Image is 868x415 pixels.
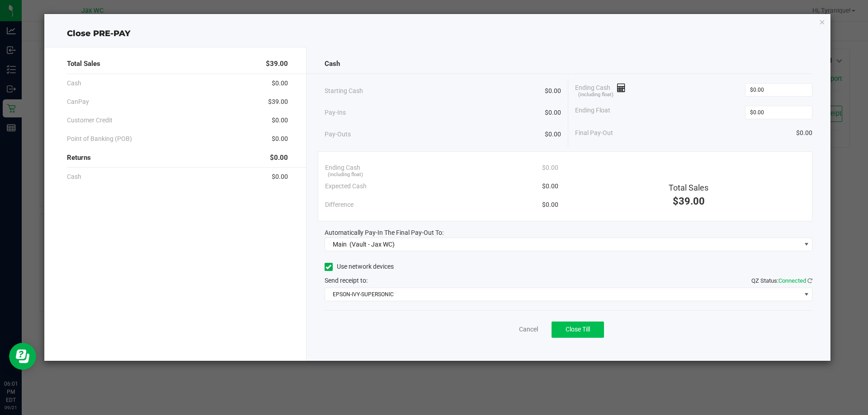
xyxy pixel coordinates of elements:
[778,277,806,284] span: Connected
[270,153,288,163] span: $0.00
[266,59,288,69] span: $39.00
[575,128,613,138] span: Final Pay-Out
[751,277,812,284] span: QZ Status:
[9,343,36,370] iframe: Resource center
[67,59,100,69] span: Total Sales
[542,163,558,173] span: $0.00
[67,79,81,88] span: Cash
[325,262,394,271] label: Use network devices
[272,79,288,88] span: $0.00
[542,200,558,210] span: $0.00
[272,172,288,182] span: $0.00
[325,200,354,210] span: Difference
[575,106,610,119] span: Ending Float
[545,86,561,96] span: $0.00
[268,97,288,107] span: $39.00
[325,59,340,69] span: Cash
[542,182,558,191] span: $0.00
[669,183,708,192] span: Total Sales
[566,326,590,333] span: Close Till
[673,196,705,207] span: $39.00
[272,134,288,144] span: $0.00
[578,91,613,99] span: (including float)
[67,97,89,107] span: CanPay
[325,182,367,191] span: Expected Cash
[67,134,132,144] span: Point of Banking (POB)
[67,116,113,125] span: Customer Credit
[545,108,561,117] span: $0.00
[67,148,288,168] div: Returns
[575,83,626,97] span: Ending Cash
[545,130,561,139] span: $0.00
[333,241,347,248] span: Main
[325,288,801,301] span: EPSON-IVY-SUPERSONIC
[44,28,831,40] div: Close PRE-PAY
[552,322,604,338] button: Close Till
[325,130,351,139] span: Pay-Outs
[796,128,812,138] span: $0.00
[325,229,443,236] span: Automatically Pay-In The Final Pay-Out To:
[328,171,363,179] span: (including float)
[325,86,363,96] span: Starting Cash
[67,172,81,182] span: Cash
[325,108,346,117] span: Pay-Ins
[325,277,368,284] span: Send receipt to:
[272,116,288,125] span: $0.00
[519,325,538,334] a: Cancel
[325,163,360,173] span: Ending Cash
[349,241,395,248] span: (Vault - Jax WC)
